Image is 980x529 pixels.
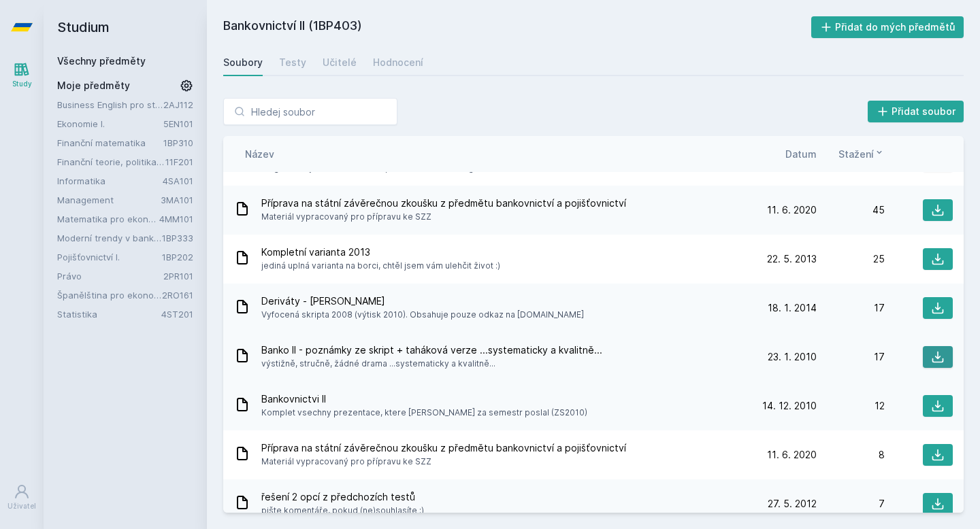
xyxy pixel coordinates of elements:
[817,301,885,315] div: 17
[245,147,274,161] button: Název
[279,49,306,76] a: Testy
[57,98,163,112] a: Business English pro středně pokročilé 2 (B1)
[261,245,500,259] span: Kompletní varianta 2013
[767,448,817,462] span: 11. 6. 2020
[161,309,193,320] a: 4ST201
[7,501,36,511] div: Uživatel
[838,147,874,161] span: Stažení
[767,203,817,217] span: 11. 6. 2020
[261,455,626,468] span: Materiál vypracovaný pro přípravu ke SZZ
[817,350,885,364] div: 17
[768,497,817,511] span: 27. 5. 2012
[162,252,193,262] a: 1BP202
[57,231,162,245] a: Moderní trendy v bankovnictví a finančním sektoru (v angličtině)
[12,79,32,89] div: Study
[57,79,130,92] span: Moje předměty
[163,99,193,110] a: 2AJ112
[817,497,885,511] div: 7
[3,477,41,518] a: Uživatel
[223,49,263,76] a: Soubory
[279,56,306,69] div: Testy
[768,301,817,315] span: 18. 1. 2014
[57,136,163,150] a: Finanční matematika
[261,490,424,504] span: řešení 2 opcí z předchozích testů
[165,156,193,167] a: 11F201
[261,357,602,371] span: výstižně, stručně, žádné drama ...systematicky a kvalitně...
[261,259,500,273] span: jediná uplná varianta na borci, chtěl jsem vám ulehčit život :)
[261,406,587,420] span: Komplet vsechny prezentace, ktere [PERSON_NAME] za semestr poslal (ZS2010)
[163,175,193,186] a: 4SA101
[163,137,193,148] a: 1BP310
[261,343,602,357] span: Banko II - poznámky ze skript + taháková verze ...systematicky a kvalitně...
[838,147,885,161] button: Stažení
[768,350,817,364] span: 23. 1. 2010
[159,214,193,224] a: 4MM101
[57,174,163,188] a: Informatika
[323,56,357,69] div: Učitelé
[57,307,161,321] a: Statistika
[261,210,626,224] span: Materiál vypracovaný pro přípravu ke SZZ
[785,147,817,161] button: Datum
[161,194,193,205] a: 3MA101
[762,399,817,413] span: 14. 12. 2010
[57,269,163,283] a: Právo
[811,16,964,38] button: Přidat do mých předmětů
[223,16,811,38] h2: Bankovnictví II (1BP403)
[57,212,159,226] a: Matematika pro ekonomy
[57,288,162,302] a: Španělština pro ekonomy - základní úroveň 1 (A0/A1)
[817,252,885,266] div: 25
[817,448,885,462] div: 8
[373,49,423,76] a: Hodnocení
[162,290,193,301] a: 2RO161
[261,504,424,517] span: pište komentáře, pokud (ne)souhlasíte ;)
[261,441,626,455] span: Příprava na státní závěrečnou zkoušku z předmětu bankovnictví a pojišťovnictví
[817,399,885,413] div: 12
[163,271,193,281] a: 2PR101
[57,55,146,67] a: Všechny předměty
[817,203,885,217] div: 45
[3,54,41,96] a: Study
[57,250,162,264] a: Pojišťovnictví I.
[223,56,263,69] div: Soubory
[163,118,193,129] a: 5EN101
[261,308,584,322] span: Vyfocená skripta 2008 (výtisk 2010). Obsahuje pouze odkaz na [DOMAIN_NAME]
[57,155,165,169] a: Finanční teorie, politika a instituce
[373,56,423,69] div: Hodnocení
[57,193,161,207] a: Management
[767,252,817,266] span: 22. 5. 2013
[162,233,193,243] a: 1BP333
[57,117,163,131] a: Ekonomie I.
[261,294,584,308] span: Deriváty - [PERSON_NAME]
[261,392,587,406] span: Bankovnictvi II
[261,197,626,210] span: Příprava na státní závěrečnou zkoušku z předmětu bankovnictví a pojišťovnictví
[323,49,357,76] a: Učitelé
[223,98,397,125] input: Hledej soubor
[868,101,964,122] button: Přidat soubor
